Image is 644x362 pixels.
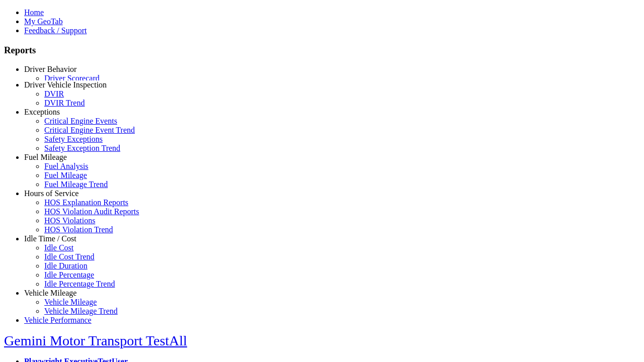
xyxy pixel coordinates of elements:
a: Driver Vehicle Inspection [24,80,107,89]
a: Vehicle Mileage [24,289,76,297]
a: Idle Time / Cost [24,234,76,243]
a: Feedback / Support [24,26,87,35]
a: Critical Engine Events [44,117,117,125]
a: Idle Cost [44,243,73,252]
a: HOS Explanation Reports [44,198,128,207]
a: Vehicle Mileage [44,298,97,306]
a: HOS Violation Audit Reports [44,207,139,216]
a: Critical Engine Event Trend [44,126,135,134]
a: Fuel Mileage [44,171,87,179]
h3: Reports [4,45,640,56]
a: DVIR Trend [44,99,85,107]
a: Vehicle Mileage Trend [44,307,118,315]
a: Idle Cost Trend [44,252,95,261]
a: Idle Percentage [44,270,94,279]
a: Hours of Service [24,189,78,198]
a: Fuel Analysis [44,162,89,170]
a: Idle Percentage Trend [44,280,115,288]
a: Exceptions [24,108,60,116]
a: My GeoTab [24,17,63,26]
a: Vehicle Performance [24,316,92,324]
a: Fuel Mileage [24,153,67,161]
a: Safety Exception Trend [44,144,120,152]
a: HOS Violation Trend [44,225,113,234]
a: Driver Scorecard [44,74,100,82]
a: Gemini Motor Transport TestAll [4,333,187,348]
a: DVIR [44,89,64,98]
a: HOS Violations [44,216,95,225]
a: Fuel Mileage Trend [44,180,108,189]
a: Driver Behavior [24,65,76,73]
a: Home [24,8,44,17]
a: Idle Duration [44,261,88,270]
a: Safety Exceptions [44,135,103,143]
